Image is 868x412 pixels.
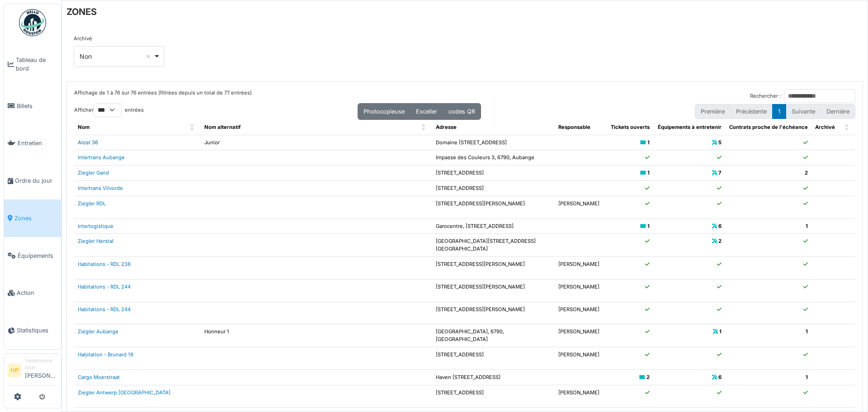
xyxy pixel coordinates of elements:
font: Ziegler RDL [78,200,106,207]
label: Archivé [74,35,92,43]
font: Garocentre, [STREET_ADDRESS] [436,223,514,229]
font: Exceller [416,108,437,115]
td: [STREET_ADDRESS] [432,347,555,369]
td: Impasse des Couleurs 3, 6790, Aubange [432,150,555,166]
font: Tableau de bord [16,57,46,72]
font: [PERSON_NAME] [558,351,599,358]
font: [STREET_ADDRESS] [436,185,484,191]
a: Habitations - RDL 244 [78,284,131,290]
button: codes QR [443,103,481,120]
li: [PERSON_NAME] [25,357,57,384]
font: [PERSON_NAME] [558,328,599,335]
nav: pagination [695,104,855,119]
a: Alost 36 [78,139,98,146]
button: 1 [772,104,786,119]
font: [STREET_ADDRESS] [436,389,484,396]
font: 1 [647,170,650,176]
select: Afficherentrées [94,103,122,117]
font: Non [80,52,92,60]
font: Billets [17,103,33,109]
font: [PERSON_NAME] [558,284,599,290]
td: [GEOGRAPHIC_DATA][STREET_ADDRESS][GEOGRAPHIC_DATA] [432,234,555,257]
span: Archivé: Activate to sort [844,120,850,135]
a: Ziegler Antwerp [GEOGRAPHIC_DATA] [78,389,170,396]
a: Billets [4,87,61,125]
a: Action [4,275,61,312]
font: 1 [647,223,650,229]
span: Équipements [18,251,57,260]
span: Adresse [436,124,457,130]
button: Photocopieuse [358,103,410,120]
a: Interlogistique [78,223,113,229]
font: Honneur 1 [204,328,229,335]
font: Domaine [STREET_ADDRESS] [436,139,507,146]
a: Habitations - RDL 238 [78,261,131,267]
font: HP [10,367,19,374]
a: Ziegler Gand [78,170,109,176]
a: Ziegler Aubange [78,328,118,335]
font: [STREET_ADDRESS] [436,170,484,176]
a: Intertrans Aubange [78,154,125,161]
font: 6 [718,374,722,380]
font: 2 [646,374,650,380]
button: Supprimer l'élément : « false » [144,52,153,61]
font: 1 [806,374,808,380]
a: Statistiques [4,312,61,349]
font: Photocopieuse [363,108,405,115]
a: Zones [4,199,61,237]
font: [STREET_ADDRESS][PERSON_NAME] [436,306,525,313]
a: Cargo Moerstraat [78,374,120,380]
span: Nom alternatif [204,124,241,130]
font: Archivé [815,124,835,130]
div: Affichage de 1 à 76 sur 76 entrées (filtrées depuis un total de 77 entrées) [74,89,252,103]
td: [STREET_ADDRESS][PERSON_NAME] [432,196,555,218]
font: codes QR [448,108,475,115]
font: 1 [806,328,808,335]
div: Gestionnaire local [25,357,57,371]
font: 7 [718,170,722,176]
font: 6 [718,223,722,229]
font: Haven [STREET_ADDRESS] [436,374,500,380]
font: 1 [806,223,808,229]
span: Tickets ouverts [611,124,650,130]
a: Équipements [4,237,61,275]
img: Badge_color-CXgf-gQk.svg [19,9,46,36]
span: Nom [78,124,90,130]
a: Ordre du jour [4,162,61,199]
label: Rechercher : [750,92,781,100]
span: Contrats proche de l'échéance [729,124,808,130]
font: [PERSON_NAME] [558,306,599,313]
span: Nom alternatif: Activate to sort [421,120,427,135]
font: ZONES [66,6,97,17]
button: Exceller [410,103,443,120]
a: Habitations - RDL 244 [78,306,131,313]
font: Ordre du jour [15,177,52,184]
a: Habitation - Brunard 19 [78,351,133,358]
font: 2 [805,170,808,176]
td: [GEOGRAPHIC_DATA], 6790, [GEOGRAPHIC_DATA] [432,324,555,347]
a: Ziegler Herstal [78,238,113,244]
span: Statistiques [17,326,57,335]
font: 1 [647,139,650,146]
font: Zones [14,215,32,222]
span: Équipements à entretenir [658,124,722,130]
font: 2 [718,238,722,244]
a: Intertrans Vilvorde [78,185,123,191]
font: Entretien [18,140,42,147]
td: [STREET_ADDRESS][PERSON_NAME] [432,256,555,279]
td: [STREET_ADDRESS][PERSON_NAME] [432,279,555,302]
font: 1 [719,328,722,335]
font: Junior [204,139,220,146]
